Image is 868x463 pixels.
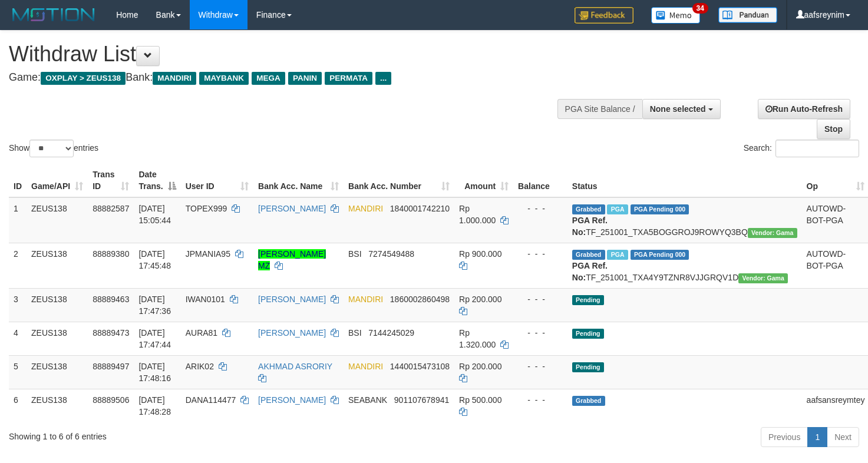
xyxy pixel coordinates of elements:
th: Bank Acc. Number: activate to sort column ascending [344,164,454,197]
td: TF_251001_TXA4Y9TZNR8VJJGRQV1D [567,243,802,288]
div: Showing 1 to 6 of 6 entries [9,426,353,442]
div: - - - [518,203,563,214]
span: [DATE] 17:47:44 [138,328,171,349]
img: MOTION_logo.png [9,6,98,24]
img: Feedback.jpg [575,7,633,24]
img: Button%20Memo.svg [651,7,701,24]
td: ZEUS138 [27,355,88,389]
th: Bank Acc. Name: activate to sort column ascending [253,164,344,197]
span: MANDIRI [348,362,383,371]
span: [DATE] 17:48:28 [138,395,171,416]
span: [DATE] 17:48:16 [138,362,171,383]
div: - - - [518,293,563,305]
h4: Game: Bank: [9,72,567,84]
span: Rp 1.000.000 [459,204,496,225]
span: [DATE] 17:47:36 [138,295,171,316]
td: 1 [9,197,27,243]
select: Showentries [29,140,74,157]
button: None selected [642,99,721,119]
td: 3 [9,288,27,322]
span: Grabbed [572,250,605,260]
span: 88889506 [93,395,129,405]
b: PGA Ref. No: [572,261,608,282]
span: Copy 1860002860498 to clipboard [390,295,450,304]
span: [DATE] 17:45:48 [138,249,171,270]
span: BSI [348,249,362,259]
span: PANIN [288,72,322,85]
div: PGA Site Balance / [557,99,642,119]
td: 2 [9,243,27,288]
th: Trans ID: activate to sort column ascending [88,164,134,197]
span: ... [375,72,391,85]
span: 88889380 [93,249,129,259]
a: [PERSON_NAME] MZ [258,249,326,270]
a: Stop [817,119,850,139]
th: User ID: activate to sort column ascending [181,164,253,197]
span: AURA81 [186,328,217,338]
a: Next [827,427,859,447]
span: [DATE] 15:05:44 [138,204,171,225]
div: - - - [518,248,563,260]
span: MAYBANK [199,72,249,85]
span: Marked by aafnoeunsreypich [607,204,628,214]
span: 88889473 [93,328,129,338]
span: 88882587 [93,204,129,213]
label: Search: [744,140,859,157]
span: Rp 900.000 [459,249,501,259]
span: MANDIRI [153,72,196,85]
span: Rp 200.000 [459,295,501,304]
td: TF_251001_TXA5BOGGROJ9ROWYQ3BQ [567,197,802,243]
img: panduan.png [718,7,777,23]
th: ID [9,164,27,197]
a: Run Auto-Refresh [758,99,850,119]
span: Pending [572,362,604,372]
span: 34 [692,3,708,14]
span: Rp 1.320.000 [459,328,496,349]
span: Marked by aafsolysreylen [607,250,628,260]
td: ZEUS138 [27,389,88,422]
span: None selected [650,104,706,114]
span: Grabbed [572,204,605,214]
span: Vendor URL: https://trx31.1velocity.biz [738,273,788,283]
span: ARIK02 [186,362,214,371]
span: 88889463 [93,295,129,304]
div: - - - [518,327,563,339]
div: - - - [518,394,563,406]
a: [PERSON_NAME] [258,328,326,338]
span: Pending [572,295,604,305]
th: Date Trans.: activate to sort column descending [134,164,180,197]
a: [PERSON_NAME] [258,395,326,405]
span: Rp 500.000 [459,395,501,405]
span: 88889497 [93,362,129,371]
span: SEABANK [348,395,387,405]
th: Balance [513,164,567,197]
td: ZEUS138 [27,322,88,355]
span: Copy 1440015473108 to clipboard [390,362,450,371]
span: Copy 1840001742210 to clipboard [390,204,450,213]
span: Copy 7274549488 to clipboard [368,249,414,259]
th: Amount: activate to sort column ascending [454,164,513,197]
a: AKHMAD ASRORIY [258,362,332,371]
span: MANDIRI [348,295,383,304]
td: ZEUS138 [27,288,88,322]
span: Pending [572,329,604,339]
span: Rp 200.000 [459,362,501,371]
th: Status [567,164,802,197]
span: PGA Pending [631,250,689,260]
span: Vendor URL: https://trx31.1velocity.biz [748,228,797,238]
a: [PERSON_NAME] [258,204,326,213]
span: JPMANIA95 [186,249,230,259]
span: MEGA [252,72,285,85]
td: 5 [9,355,27,389]
b: PGA Ref. No: [572,216,608,237]
a: 1 [807,427,827,447]
span: Copy 901107678941 to clipboard [394,395,449,405]
td: 4 [9,322,27,355]
span: PGA Pending [631,204,689,214]
input: Search: [775,140,859,157]
span: Copy 7144245029 to clipboard [368,328,414,338]
h1: Withdraw List [9,42,567,66]
span: MANDIRI [348,204,383,213]
span: BSI [348,328,362,338]
span: PERMATA [325,72,372,85]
